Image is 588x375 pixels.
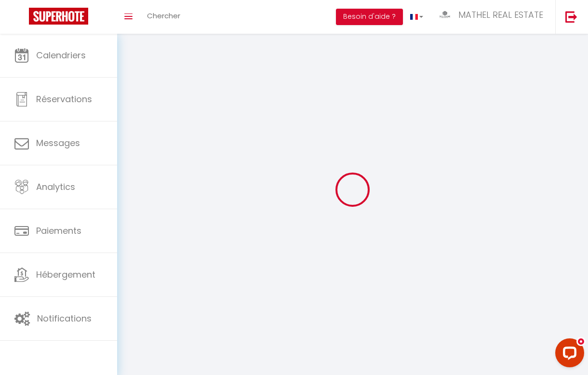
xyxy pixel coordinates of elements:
[336,9,403,25] button: Besoin d'aide ?
[36,225,81,237] span: Paiements
[438,9,452,21] img: ...
[36,268,95,281] span: Hébergement
[36,137,80,149] span: Messages
[36,181,75,193] span: Analytics
[548,335,588,375] iframe: LiveChat chat widget
[37,312,92,324] span: Notifications
[36,93,92,105] span: Réservations
[565,11,577,23] img: logout
[458,9,543,21] span: MATHEL REAL ESTATE
[147,11,180,21] span: Chercher
[36,49,86,61] span: Calendriers
[29,8,88,25] img: Super Booking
